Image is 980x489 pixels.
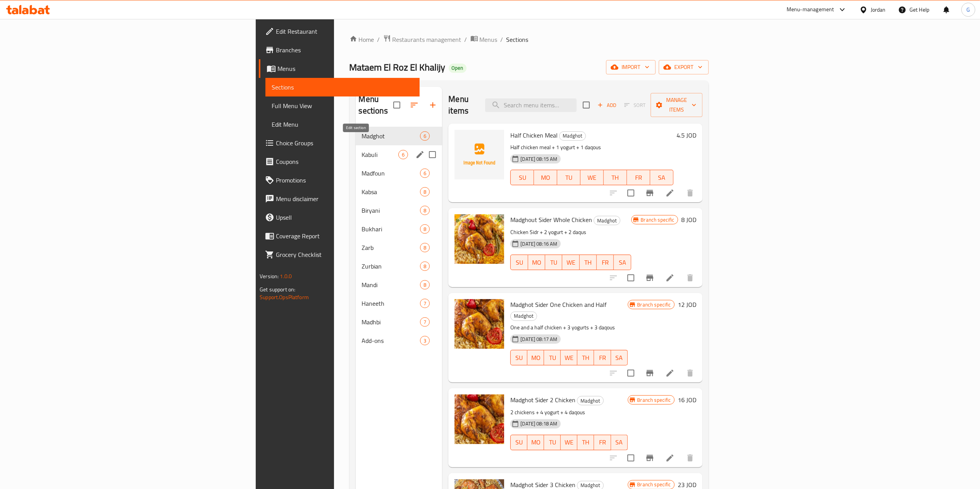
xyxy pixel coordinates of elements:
[634,301,674,308] span: Branch specific
[557,170,580,185] button: TU
[276,138,413,148] span: Choice Groups
[276,231,413,241] span: Coverage Report
[517,336,560,343] span: [DATE] 08:17 AM
[362,243,420,252] span: Zarb
[389,97,405,113] span: Select all sections
[580,255,597,270] button: TH
[577,435,594,450] button: TH
[871,5,886,14] div: Jordan
[623,270,639,286] span: Select to update
[510,255,528,270] button: SU
[356,127,443,145] div: Madghot6
[420,280,430,289] div: items
[420,170,429,177] span: 6
[465,35,467,44] li: /
[514,352,524,363] span: SU
[510,394,575,406] span: Madghot Sider 2 Chicken
[362,187,420,196] span: Kabsa
[356,201,443,220] div: Biryani8
[356,183,443,201] div: Kabsa8
[350,34,709,45] nav: breadcrumb
[665,453,675,463] a: Edit menu item
[362,169,420,178] span: Madfoun
[580,170,604,185] button: WE
[420,262,430,271] div: items
[545,255,562,270] button: TU
[272,120,413,129] span: Edit Menu
[276,176,413,185] span: Promotions
[547,352,558,363] span: TU
[528,255,545,270] button: MO
[272,83,413,92] span: Sections
[611,350,628,365] button: SA
[653,172,670,183] span: SA
[455,394,504,444] img: Madghot Sider 2 Chicken
[665,188,675,198] a: Edit menu item
[277,64,413,73] span: Menus
[560,131,586,140] span: Madghot
[560,172,577,183] span: TU
[420,244,429,251] span: 8
[562,255,579,270] button: WE
[420,299,430,308] div: items
[634,481,674,488] span: Branch specific
[455,130,504,179] img: Half Chicken Meal
[665,62,703,72] span: export
[356,257,443,275] div: Zurbian8
[659,60,709,74] button: export
[259,245,419,264] a: Grocery Checklist
[260,271,279,281] span: Version:
[455,214,504,264] img: Madghout Sider Whole Chicken
[606,60,656,74] button: import
[356,238,443,257] div: Zarb8
[420,133,429,140] span: 6
[383,34,462,45] a: Restaurants management
[510,435,527,450] button: SU
[787,5,834,14] div: Menu-management
[420,169,430,178] div: items
[619,99,651,111] span: Select section first
[596,101,617,110] span: Add
[527,350,544,365] button: MO
[420,188,429,196] span: 8
[280,271,292,281] span: 1.0.0
[259,41,419,59] a: Branches
[530,437,541,448] span: MO
[362,280,420,289] div: Mandi
[678,394,696,405] h6: 16 JOD
[510,350,527,365] button: SU
[420,187,430,196] div: items
[420,243,430,252] div: items
[362,131,420,141] div: Madghot
[577,396,604,405] div: Madghot
[276,213,413,222] span: Upsell
[420,263,429,270] span: 8
[362,299,420,308] span: Haneeth
[362,224,420,234] span: Bukhari
[485,98,577,112] input: search
[510,170,534,185] button: SU
[681,449,699,467] button: delete
[259,171,419,189] a: Promotions
[534,170,557,185] button: MO
[265,96,419,115] a: Full Menu View
[657,95,696,115] span: Manage items
[677,130,696,141] h6: 4.5 JOD
[594,435,611,450] button: FR
[362,336,420,345] span: Add-ons
[362,317,420,327] div: Madhbi
[594,99,619,111] span: Add item
[420,319,429,326] span: 7
[362,262,420,271] span: Zurbian
[272,101,413,110] span: Full Menu View
[356,164,443,183] div: Madfoun6
[510,214,592,226] span: Madghout Sider Whole Chicken
[259,189,419,208] a: Menu disclaimer
[399,151,408,158] span: 6
[665,368,675,378] a: Edit menu item
[597,437,608,448] span: FR
[577,350,594,365] button: TH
